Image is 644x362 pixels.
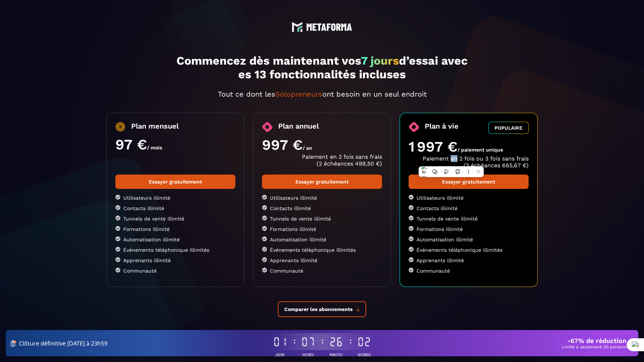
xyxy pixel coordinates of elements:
[409,236,529,242] li: Automatisation illimité
[262,195,267,200] img: checked
[278,301,366,317] button: Comparer les abonnements
[303,145,312,151] span: / an
[262,247,267,252] img: checked
[115,195,235,201] li: Utilisateurs illimité
[409,215,529,222] li: Tunnels de vente illimité
[115,236,235,242] li: Automatisation illimité
[301,336,315,347] div: 07
[292,22,303,32] img: logo
[409,226,414,231] img: checked
[115,205,235,211] li: Contacts illimité
[115,257,235,263] li: Apprenants illimité
[409,268,529,274] li: Communauté
[361,54,399,68] span: 7 jours
[409,236,414,241] img: checked
[409,247,529,253] li: Événements téléphonique illimités
[115,268,235,274] li: Communauté
[262,195,382,201] li: Utilisateurs illimité
[115,205,120,210] img: checked
[262,175,382,189] a: Essayer gratuitement
[19,339,107,348] span: Clôture définitive [DATE] à 23h59
[409,175,529,189] a: Essayer gratuitement
[115,195,120,200] img: checked
[409,195,529,201] li: Utilisateurs illimité
[115,236,120,241] img: checked
[488,122,529,134] button: POPULAIRE
[425,122,459,134] span: Plan à vie
[409,215,414,221] img: checked
[262,153,382,167] p: Paiement en 2 fois sans frais (2 échéances 498,50 €)
[262,257,382,263] li: Apprenants illimité
[262,136,303,153] span: 997 €
[115,215,120,221] img: checked
[409,138,457,155] span: 1 997 €
[262,268,267,273] img: checked
[106,68,538,81] p: es 13 fonctionnalités incluses
[494,125,523,131] span: POPULAIRE
[275,352,285,357] span: Jours
[262,205,267,210] img: checked
[262,236,267,241] img: checked
[115,268,120,273] img: checked
[567,337,626,344] h3: -67% de réduction
[115,136,147,153] span: 97 €
[106,54,538,81] h1: Commencez dès maintenant vos d’essai avec
[330,352,342,357] span: Minutes
[358,352,371,357] span: Seconds
[262,205,382,211] li: Contacts illimité
[302,352,314,357] span: Heures
[131,122,179,132] span: Plan mensuel
[409,205,529,211] li: Contacts illimité
[409,226,529,232] li: Formations illimité
[273,336,287,347] div: 01
[409,268,414,273] img: checked
[306,23,352,31] img: logo
[115,175,235,189] a: Essayer gratuitement
[262,268,382,274] li: Communauté
[409,257,414,262] img: checked
[115,247,235,253] li: Événements téléphonique illimités
[278,122,319,132] span: Plan annuel
[262,215,267,221] img: checked
[329,336,343,347] div: 26
[115,257,120,262] img: checked
[262,236,382,242] li: Automatisation illimité
[284,306,353,312] span: Comparer les abonnements
[262,226,267,231] img: checked
[409,247,414,252] img: checked
[562,344,631,349] p: Limité à seulement 20 personnes
[409,257,529,263] li: Apprenants illimité
[409,155,529,169] p: Paiement en 2 fois ou 3 fois sans frais (3 échéances 665,67 €)
[262,226,382,232] li: Formations illimité
[262,215,382,222] li: Tunnels de vente illimité
[147,145,162,150] span: / mois
[357,336,371,347] div: 02
[115,226,120,231] img: checked
[409,205,414,210] img: checked
[262,257,267,262] img: checked
[275,90,322,98] span: Solopreneurs
[115,247,120,252] img: checked
[262,247,382,253] li: Événements téléphonique illimités
[106,90,538,98] p: Tout ce dont les ont besoin en un seul endroit
[115,226,235,232] li: Formations illimité
[115,215,235,222] li: Tunnels de vente illimité
[457,147,503,153] span: / paiement unique
[409,195,414,200] img: checked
